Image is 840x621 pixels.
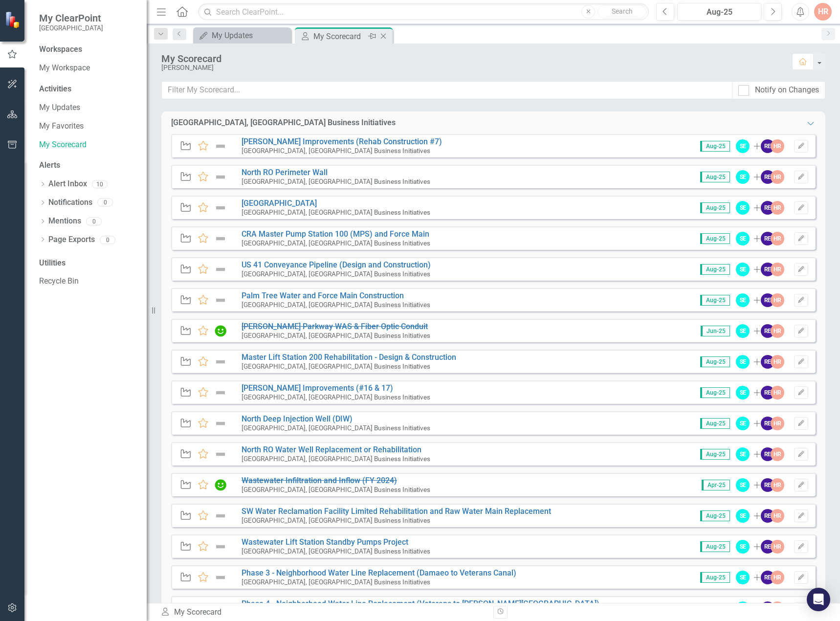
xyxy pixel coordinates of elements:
[242,516,430,524] small: [GEOGRAPHIC_DATA], [GEOGRAPHIC_DATA] Business Initiatives
[214,387,227,399] img: Not Defined
[700,387,730,398] span: Aug-25
[198,3,649,21] input: Search ClearPoint...
[92,180,108,188] div: 10
[761,447,774,461] div: RE
[771,293,784,307] div: HR
[214,233,227,244] img: Not Defined
[242,547,430,555] small: [GEOGRAPHIC_DATA], [GEOGRAPHIC_DATA] Business Initiatives
[242,168,328,177] a: North RO Perimeter Wall
[761,601,774,615] div: RE
[771,201,784,215] div: HR
[214,448,227,460] img: Not Defined
[242,507,551,516] a: SW Water Reclamation Facility Limited Rehabilitation and Raw Water Main Replacement
[736,417,750,430] div: SE
[771,571,784,584] div: HR
[242,476,397,485] a: Wastewater Infiltration and Inflow (FY 2024)
[771,601,784,615] div: HR
[242,393,430,401] small: [GEOGRAPHIC_DATA], [GEOGRAPHIC_DATA] Business Initiatives
[39,84,137,95] div: Activities
[214,602,227,614] img: Not Defined
[700,202,730,213] span: Aug-25
[736,571,750,584] div: SE
[771,232,784,245] div: HR
[700,141,730,152] span: Aug-25
[736,478,750,492] div: SE
[242,301,430,309] small: [GEOGRAPHIC_DATA], [GEOGRAPHIC_DATA] Business Initiatives
[214,171,227,183] img: Not Defined
[736,293,750,307] div: SE
[242,229,429,239] a: CRA Master Pump Station 100 (MPS) and Force Main
[214,541,227,553] img: Not Defined
[242,322,428,331] a: [PERSON_NAME] Parkway WAS & Fiber Optic Conduit
[214,294,227,306] img: Not Defined
[242,445,421,454] a: North RO Water Well Replacement or Rehabilitation
[196,29,288,42] a: My Updates
[242,199,317,208] a: [GEOGRAPHIC_DATA]
[242,455,430,463] small: [GEOGRAPHIC_DATA], [GEOGRAPHIC_DATA] Business Initiatives
[39,121,137,132] a: My Favorites
[39,160,137,171] div: Alerts
[242,414,353,423] a: North Deep Injection Well (DIW)
[700,510,730,521] span: Aug-25
[242,362,430,370] small: [GEOGRAPHIC_DATA], [GEOGRAPHIC_DATA] Business Initiatives
[242,537,408,547] a: Wastewater Lift Station Standby Pumps Project
[48,178,87,190] a: Alert Inbox
[771,170,784,184] div: HR
[242,291,404,300] a: Palm Tree Water and Force Main Construction
[761,324,774,338] div: RE
[761,232,774,245] div: RE
[771,324,784,338] div: HR
[214,418,227,429] img: Not Defined
[771,540,784,554] div: HR
[5,11,22,28] img: ClearPoint Strategy
[612,7,633,15] span: Search
[242,270,430,278] small: [GEOGRAPHIC_DATA], [GEOGRAPHIC_DATA] Business Initiatives
[242,177,430,185] small: [GEOGRAPHIC_DATA], [GEOGRAPHIC_DATA] Business Initiatives
[214,572,227,583] img: Not Defined
[161,53,782,64] div: My Scorecard
[736,540,750,554] div: SE
[242,353,456,362] a: Master Lift Station 200 Rehabilitation - Design & Construction
[700,449,730,460] span: Aug-25
[771,139,784,153] div: HR
[761,386,774,399] div: RE
[242,424,430,432] small: [GEOGRAPHIC_DATA], [GEOGRAPHIC_DATA] Business Initiatives
[736,263,750,276] div: SE
[755,85,819,96] div: Notify on Changes
[736,139,750,153] div: SE
[313,30,366,43] div: My Scorecard
[214,356,227,368] img: Not Defined
[48,234,95,245] a: Page Exports
[771,447,784,461] div: HR
[761,540,774,554] div: RE
[771,509,784,523] div: HR
[214,140,227,152] img: Not Defined
[736,601,750,615] div: SE
[702,480,730,490] span: Apr-25
[171,117,396,129] div: [GEOGRAPHIC_DATA], [GEOGRAPHIC_DATA] Business Initiatives
[214,202,227,214] img: Not Defined
[242,260,431,269] a: US 41 Conveyance Pipeline (Design and Construction)
[761,478,774,492] div: RE
[700,572,730,583] span: Aug-25
[39,102,137,113] a: My Updates
[761,263,774,276] div: RE
[39,24,103,32] small: [GEOGRAPHIC_DATA]
[771,355,784,369] div: HR
[761,355,774,369] div: RE
[771,386,784,399] div: HR
[761,293,774,307] div: RE
[736,170,750,184] div: SE
[736,232,750,245] div: SE
[677,3,761,21] button: Aug-25
[214,479,227,491] img: Completed
[242,568,516,577] a: Phase 3 - Neighborhood Water Line Replacement (Damaeo to Veterans Canal)
[736,447,750,461] div: SE
[242,239,430,247] small: [GEOGRAPHIC_DATA], [GEOGRAPHIC_DATA] Business Initiatives
[212,29,288,42] div: My Updates
[700,418,730,429] span: Aug-25
[736,201,750,215] div: SE
[700,233,730,244] span: Aug-25
[242,486,430,493] small: [GEOGRAPHIC_DATA], [GEOGRAPHIC_DATA] Business Initiatives
[242,332,430,339] small: [GEOGRAPHIC_DATA], [GEOGRAPHIC_DATA] Business Initiatives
